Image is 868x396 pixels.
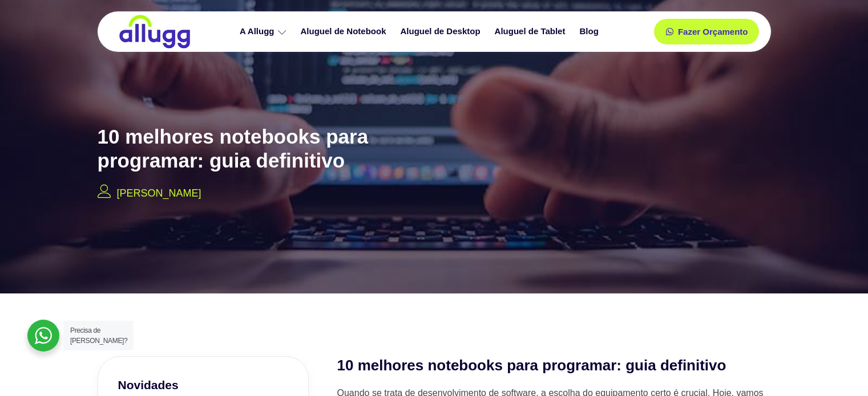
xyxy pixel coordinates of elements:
p: [PERSON_NAME] [117,186,201,201]
a: A Allugg [234,22,295,42]
a: Aluguel de Desktop [395,22,489,42]
h3: Novidades [118,377,288,393]
a: Aluguel de Tablet [489,22,574,42]
a: Aluguel de Notebook [295,22,395,42]
img: locação de TI é Allugg [118,14,192,49]
h2: 10 melhores notebooks para programar: guia definitivo [337,356,771,375]
span: Precisa de [PERSON_NAME]? [70,326,127,345]
a: Fazer Orçamento [654,19,760,44]
h2: 10 melhores notebooks para programar: guia definitivo [98,125,463,173]
span: Fazer Orçamento [678,27,748,36]
a: Blog [574,22,607,42]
